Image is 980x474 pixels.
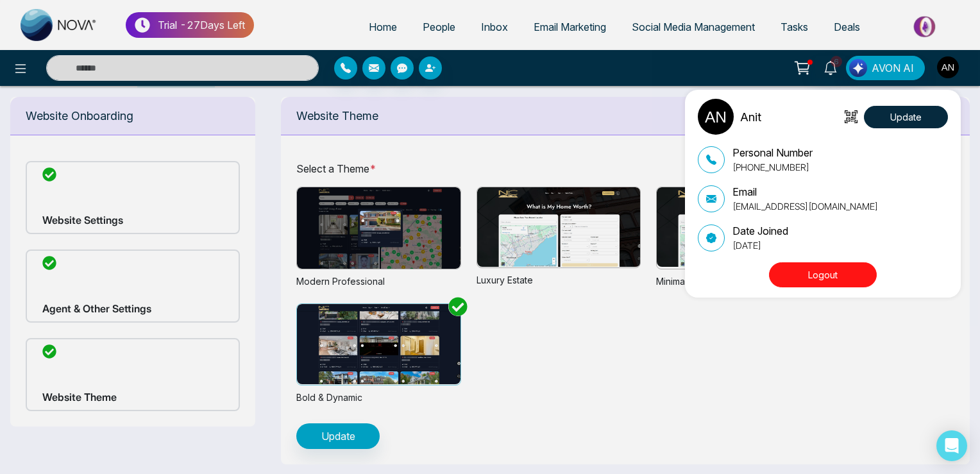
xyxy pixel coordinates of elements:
[936,430,967,461] div: Open Intercom Messenger
[732,239,788,252] p: [DATE]
[732,223,788,239] p: Date Joined
[732,160,813,174] p: [PHONE_NUMBER]
[740,108,761,126] p: Anit
[864,106,948,128] button: Update
[732,199,878,213] p: [EMAIL_ADDRESS][DOMAIN_NAME]
[732,184,878,199] p: Email
[769,262,877,287] button: Logout
[732,145,813,160] p: Personal Number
